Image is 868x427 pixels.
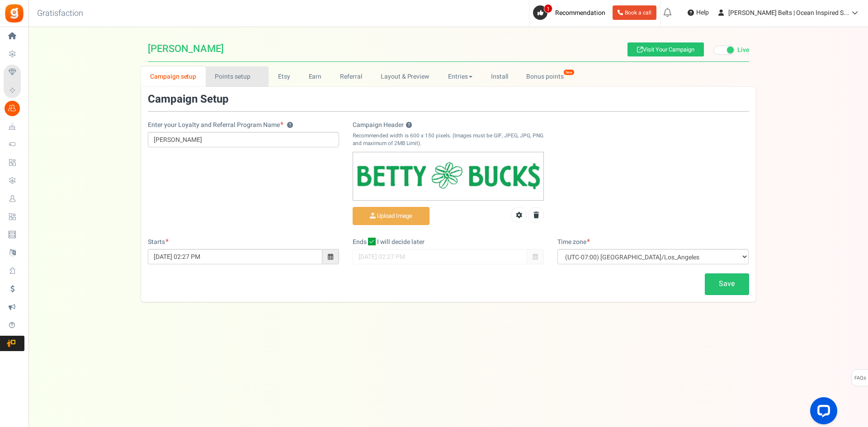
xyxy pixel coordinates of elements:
a: Book a call [613,5,656,20]
span: [PERSON_NAME] [148,44,224,54]
em: New [563,69,575,75]
a: 1 Recommendation [533,5,609,20]
label: Enter your Loyalty and Referral Program Name [148,121,293,130]
a: Entries [439,66,482,87]
span: I will decide later [377,238,425,247]
a: Visit Your Campaign [627,42,704,56]
span: 1 [544,4,552,13]
button: Campaign Header [406,122,412,128]
span: Help [694,8,709,17]
a: Bonus points [517,66,582,87]
a: Etsy [269,66,299,87]
a: Points setup [206,66,269,87]
label: Starts [148,238,169,247]
span: Live [737,46,749,55]
a: Referral [331,66,372,87]
label: Campaign Header [353,121,412,130]
span: FAQs [854,370,866,387]
img: Gratisfaction [4,3,24,23]
a: Campaign setup [141,66,206,87]
span: Recommendation [555,8,605,18]
a: Help [684,5,712,20]
a: Install [481,66,517,87]
a: Earn [299,66,331,87]
span: [PERSON_NAME] Belts | Ocean Inspired S... [728,8,849,18]
label: Time zone [557,238,590,247]
label: Ends [353,238,367,247]
h3: Gratisfaction [27,5,93,23]
a: Save [705,273,749,295]
p: Recommended width is 600 x 150 pixels. (Images must be GIF, JPEG, JPG, PNG and maximum of 2MB Lim... [353,132,544,147]
h3: Campaign Setup [148,94,229,105]
button: Enter your Loyalty and Referral Program Name [287,122,293,128]
a: Layout & Preview [371,66,439,87]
